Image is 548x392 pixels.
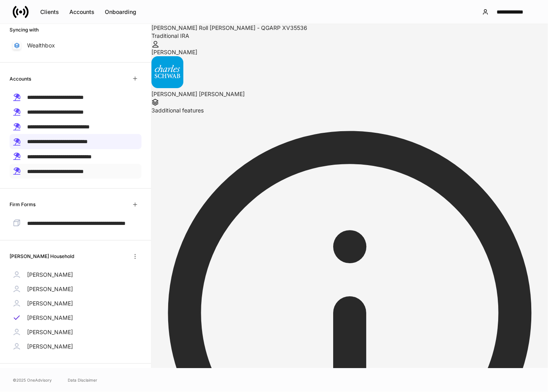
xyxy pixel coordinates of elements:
[64,6,100,18] button: Accounts
[35,6,64,18] button: Clients
[27,299,73,307] p: [PERSON_NAME]
[10,311,141,325] a: [PERSON_NAME]
[10,26,39,33] h6: Syncing with
[10,268,141,282] a: [PERSON_NAME]
[10,282,141,296] a: [PERSON_NAME]
[10,296,141,311] a: [PERSON_NAME]
[10,38,141,53] a: Wealthbox
[69,8,94,16] div: Accounts
[27,343,73,351] p: [PERSON_NAME]
[68,377,97,383] a: Data Disclaimer
[10,325,141,339] a: [PERSON_NAME]
[151,90,548,98] div: [PERSON_NAME] [PERSON_NAME]
[40,8,59,16] div: Clients
[105,8,136,16] div: Onboarding
[27,285,73,293] p: [PERSON_NAME]
[151,24,548,32] div: [PERSON_NAME] Roll [PERSON_NAME] - QGARP XV35536
[13,377,52,383] span: © 2025 OneAdvisory
[10,75,31,83] h6: Accounts
[27,41,55,49] p: Wealthbox
[27,271,73,279] p: [PERSON_NAME]
[10,252,74,260] h6: [PERSON_NAME] Household
[151,32,548,40] div: Traditional IRA
[10,339,141,354] a: [PERSON_NAME]
[27,314,73,322] p: [PERSON_NAME]
[10,201,35,208] h6: Firm Forms
[27,328,73,336] p: [PERSON_NAME]
[100,6,141,18] button: Onboarding
[151,56,183,88] img: charles-schwab-BFYFdbvS.png
[151,48,548,56] div: [PERSON_NAME]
